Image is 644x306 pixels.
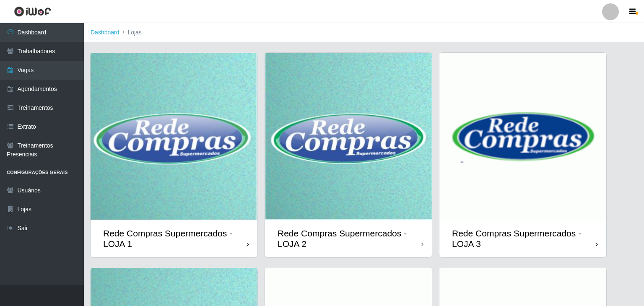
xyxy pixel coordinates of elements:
[91,29,119,36] a: Dashboard
[84,23,644,42] nav: breadcrumb
[265,53,432,257] a: Rede Compras Supermercados - LOJA 2
[439,53,606,220] img: cardImg
[103,228,247,249] div: Rede Compras Supermercados - LOJA 1
[91,53,257,257] a: Rede Compras Supermercados - LOJA 1
[91,53,257,220] img: cardImg
[14,6,51,17] img: CoreUI Logo
[452,228,596,249] div: Rede Compras Supermercados - LOJA 3
[119,28,142,37] li: Lojas
[278,228,421,249] div: Rede Compras Supermercados - LOJA 2
[439,53,606,257] a: Rede Compras Supermercados - LOJA 3
[265,53,432,220] img: cardImg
